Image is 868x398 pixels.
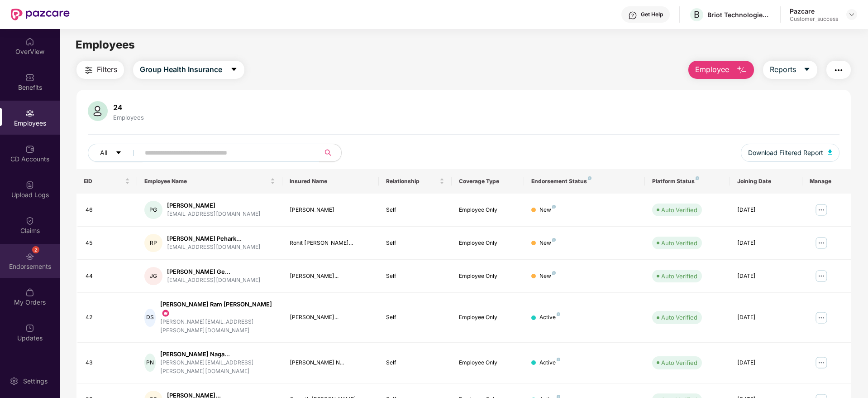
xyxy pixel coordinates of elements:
div: [DATE] [737,206,795,214]
div: [PERSON_NAME]... [290,313,372,322]
span: caret-down [115,150,122,157]
img: manageButton [814,269,829,283]
button: search [319,144,342,162]
div: Self [386,313,444,322]
img: manageButton [814,236,829,250]
div: Auto Verified [661,238,697,248]
div: New [539,272,556,281]
img: svg+xml;base64,PHN2ZyBpZD0iU2V0dGluZy0yMHgyMCIgeG1sbnM9Imh0dHA6Ly93d3cudzMub3JnLzIwMDAvc3ZnIiB3aW... [10,377,19,386]
img: manageButton [814,355,829,370]
div: 45 [86,239,130,248]
img: svg+xml;base64,PHN2ZyBpZD0iRHJvcGRvd24tMzJ4MzIiIHhtbG5zPSJodHRwOi8vd3d3LnczLm9yZy8yMDAwL3N2ZyIgd2... [848,11,855,18]
div: [PERSON_NAME] Naga... [160,350,275,359]
div: 46 [86,206,130,214]
th: Relationship [379,169,451,194]
img: manageButton [814,311,829,325]
div: Auto Verified [661,313,697,322]
div: Self [386,239,444,248]
div: 2 [32,246,39,253]
img: svg+xml;base64,PHN2ZyB4bWxucz0iaHR0cDovL3d3dy53My5vcmcvMjAwMC9zdmciIHhtbG5zOnhsaW5rPSJodHRwOi8vd3... [88,101,108,121]
div: Platform Status [652,178,722,185]
span: caret-down [230,66,238,74]
div: [PERSON_NAME][EMAIL_ADDRESS][PERSON_NAME][DOMAIN_NAME] [160,359,275,376]
span: Group Health Insurance [140,64,222,75]
div: [DATE] [737,359,795,367]
img: svg+xml;base64,PHN2ZyBpZD0iVXBkYXRlZCIgeG1sbnM9Imh0dHA6Ly93d3cudzMub3JnLzIwMDAvc3ZnIiB3aWR0aD0iMj... [25,324,34,333]
div: Employee Only [459,313,517,322]
div: [PERSON_NAME] Ram [PERSON_NAME] [160,300,275,318]
div: [DATE] [737,239,795,248]
img: svg+xml;base64,PHN2ZyBpZD0iQ2xhaW0iIHhtbG5zPSJodHRwOi8vd3d3LnczLm9yZy8yMDAwL3N2ZyIgd2lkdGg9IjIwIi... [25,216,34,225]
span: Employee Name [144,178,268,185]
img: svg+xml;base64,PHN2ZyB4bWxucz0iaHR0cDovL3d3dy53My5vcmcvMjAwMC9zdmciIHdpZHRoPSIyNCIgaGVpZ2h0PSIyNC... [83,65,94,76]
div: Customer_success [790,15,838,23]
div: [PERSON_NAME][EMAIL_ADDRESS][PERSON_NAME][DOMAIN_NAME] [160,318,275,335]
img: svg+xml;base64,PHN2ZyBpZD0iQ0RfQWNjb3VudHMiIGRhdGEtbmFtZT0iQ0QgQWNjb3VudHMiIHhtbG5zPSJodHRwOi8vd3... [25,145,34,154]
div: [DATE] [737,313,795,322]
img: svg+xml;base64,PHN2ZyB4bWxucz0iaHR0cDovL3d3dy53My5vcmcvMjAwMC9zdmciIHdpZHRoPSI4IiBoZWlnaHQ9IjgiIH... [557,358,560,361]
button: Filters [76,61,124,79]
div: New [539,206,556,214]
span: caret-down [803,66,811,74]
img: svg+xml;base64,PHN2ZyBpZD0iQmVuZWZpdHMiIHhtbG5zPSJodHRwOi8vd3d3LnczLm9yZy8yMDAwL3N2ZyIgd2lkdGg9Ij... [25,73,34,82]
button: Group Health Insurancecaret-down [133,61,244,79]
div: Self [386,206,444,214]
span: Filters [97,64,117,75]
span: search [319,149,337,156]
span: Employee [695,64,729,75]
div: [PERSON_NAME]... [290,272,372,281]
div: Employee Only [459,239,517,248]
div: [DATE] [737,272,795,281]
div: [PERSON_NAME] Ge... [167,267,261,276]
div: [PERSON_NAME] Pehark... [167,234,261,243]
div: Self [386,272,444,281]
div: DS [144,309,156,327]
img: svg+xml;base64,PHN2ZyB4bWxucz0iaHR0cDovL3d3dy53My5vcmcvMjAwMC9zdmciIHhtbG5zOnhsaW5rPSJodHRwOi8vd3... [736,65,747,76]
div: [PERSON_NAME] N... [290,359,372,367]
img: svg+xml;base64,PHN2ZyBpZD0iSG9tZSIgeG1sbnM9Imh0dHA6Ly93d3cudzMub3JnLzIwMDAvc3ZnIiB3aWR0aD0iMjAiIG... [25,37,34,46]
img: svg+xml;base64,PHN2ZyBpZD0iRW5kb3JzZW1lbnRzIiB4bWxucz0iaHR0cDovL3d3dy53My5vcmcvMjAwMC9zdmciIHdpZH... [25,252,34,261]
th: Coverage Type [452,169,524,194]
img: svg+xml;base64,PHN2ZyB4bWxucz0iaHR0cDovL3d3dy53My5vcmcvMjAwMC9zdmciIHdpZHRoPSIyNCIgaGVpZ2h0PSIyNC... [833,65,844,76]
div: Auto Verified [661,205,697,214]
div: Rohit [PERSON_NAME]... [290,239,372,248]
div: New [539,239,556,248]
div: Self [386,359,444,367]
span: EID [84,178,123,185]
img: svg+xml;base64,PHN2ZyB4bWxucz0iaHR0cDovL3d3dy53My5vcmcvMjAwMC9zdmciIHdpZHRoPSI4IiBoZWlnaHQ9IjgiIH... [557,312,560,316]
img: manageButton [814,203,829,217]
div: PN [144,354,156,372]
span: All [100,148,107,158]
div: Employees [111,114,146,121]
img: svg+xml;base64,PHN2ZyB4bWxucz0iaHR0cDovL3d3dy53My5vcmcvMjAwMC9zdmciIHdpZHRoPSI4IiBoZWlnaHQ9IjgiIH... [552,271,556,275]
div: [EMAIL_ADDRESS][DOMAIN_NAME] [167,210,261,218]
div: Settings [20,377,50,386]
th: EID [76,169,137,194]
button: Download Filtered Report [741,144,839,162]
img: svg+xml;base64,PHN2ZyB4bWxucz0iaHR0cDovL3d3dy53My5vcmcvMjAwMC9zdmciIHdpZHRoPSI4IiBoZWlnaHQ9IjgiIH... [552,238,556,242]
img: svg+xml;base64,PHN2ZyBpZD0iRW1wbG95ZWVzIiB4bWxucz0iaHR0cDovL3d3dy53My5vcmcvMjAwMC9zdmciIHdpZHRoPS... [25,109,34,118]
span: Reports [770,64,796,75]
span: Relationship [386,178,437,185]
div: Employee Only [459,206,517,214]
div: Active [539,359,560,367]
div: Endorsement Status [531,178,638,185]
img: svg+xml;base64,PHN2ZyBpZD0iTXlfT3JkZXJzIiBkYXRhLW5hbWU9Ik15IE9yZGVycyIgeG1sbnM9Imh0dHA6Ly93d3cudz... [25,288,34,297]
div: 44 [86,272,130,281]
div: [EMAIL_ADDRESS][DOMAIN_NAME] [167,276,261,285]
div: [PERSON_NAME] [290,206,372,214]
div: Auto Verified [661,358,697,367]
div: Active [539,313,560,322]
div: Briot Technologies Private Limited [707,10,771,19]
th: Joining Date [730,169,802,194]
img: svg+xml;base64,PHN2ZyB4bWxucz0iaHR0cDovL3d3dy53My5vcmcvMjAwMC9zdmciIHdpZHRoPSI4IiBoZWlnaHQ9IjgiIH... [588,176,591,180]
th: Employee Name [137,169,282,194]
div: Employee Only [459,359,517,367]
div: 24 [111,103,146,112]
div: [PERSON_NAME] [167,201,261,210]
div: JG [144,267,162,285]
img: New Pazcare Logo [11,9,70,20]
button: Employee [688,61,754,79]
div: Pazcare [790,7,838,15]
img: svg+xml;base64,PHN2ZyBpZD0iVXBsb2FkX0xvZ3MiIGRhdGEtbmFtZT0iVXBsb2FkIExvZ3MiIHhtbG5zPSJodHRwOi8vd3... [25,180,34,189]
